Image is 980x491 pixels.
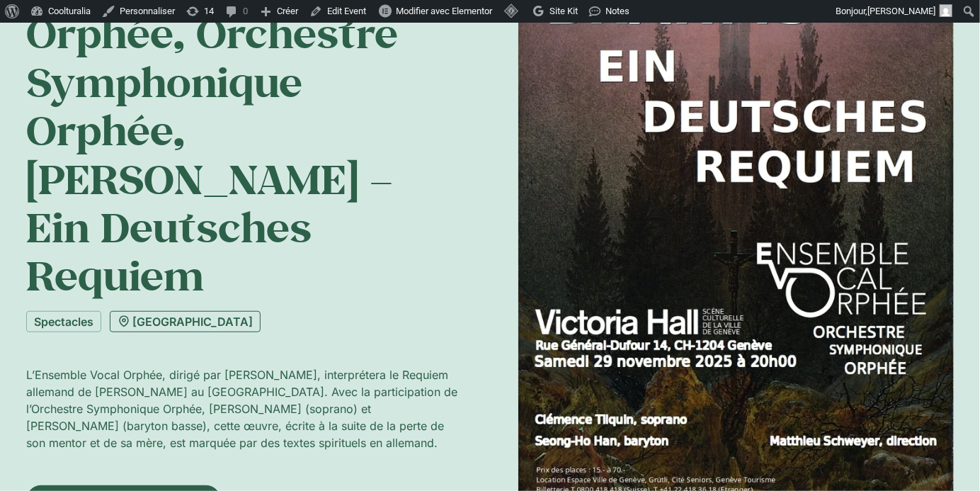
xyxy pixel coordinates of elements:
[26,366,462,451] p: L’Ensemble Vocal Orphée, dirigé par [PERSON_NAME], interprétera le Requiem allemand de [PERSON_NA...
[396,6,492,16] span: Modifier avec Elementor
[549,6,578,16] span: Site Kit
[867,6,935,16] span: [PERSON_NAME]
[110,311,261,332] a: [GEOGRAPHIC_DATA]
[26,311,101,332] a: Spectacles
